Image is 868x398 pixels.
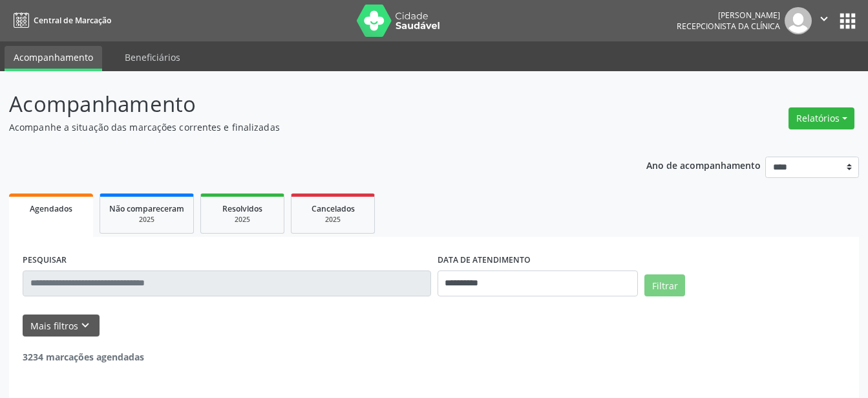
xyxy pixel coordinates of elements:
div: 2025 [301,215,365,225]
p: Acompanhamento [9,88,604,120]
button:  [812,7,836,34]
label: PESQUISAR [23,250,67,271]
a: Central de Marcação [9,10,111,31]
span: Central de Marcação [34,15,111,26]
button: apps [836,10,859,32]
button: Relatórios [789,107,854,129]
button: Filtrar [644,274,685,296]
div: 2025 [109,215,184,225]
span: Cancelados [312,203,355,214]
p: Ano de acompanhamento [646,157,761,173]
div: [PERSON_NAME] [677,10,780,21]
strong: 3234 marcações agendadas [23,351,144,363]
label: DATA DE ATENDIMENTO [438,250,531,271]
i:  [817,12,831,26]
span: Agendados [30,203,72,214]
button: Mais filtroskeyboard_arrow_down [23,315,100,337]
div: 2025 [210,215,275,225]
img: img [785,7,812,34]
span: Não compareceram [109,203,184,214]
a: Beneficiários [116,46,189,69]
a: Acompanhamento [5,46,102,71]
span: Recepcionista da clínica [677,21,780,32]
span: Resolvidos [222,203,262,214]
i: keyboard_arrow_down [78,318,92,333]
p: Acompanhe a situação das marcações correntes e finalizadas [9,120,604,134]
